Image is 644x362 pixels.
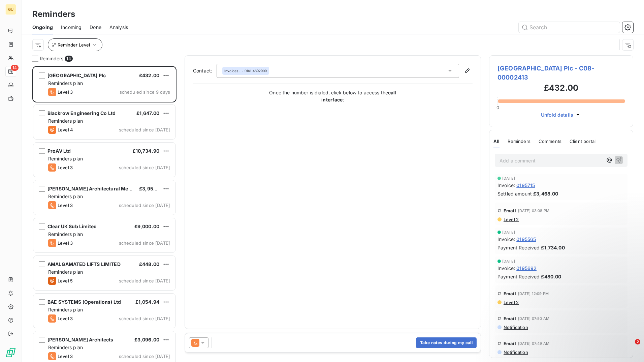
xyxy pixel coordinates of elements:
[58,203,73,208] span: Level 3
[570,139,595,144] span: Client portal
[516,265,537,272] span: 0195692
[40,55,63,62] span: Reminders
[139,261,159,267] span: £448.00
[47,110,116,116] span: Blackrow Engineering Co Ltd
[519,22,620,33] input: Search
[58,316,73,321] span: Level 3
[503,217,519,222] span: Level 2
[48,80,83,86] span: Reminders plan
[518,209,549,213] span: [DATE] 03:08 PM
[61,24,82,31] span: Incoming
[497,244,540,251] span: Payment Received
[58,127,73,132] span: Level 4
[47,299,121,305] span: BAE SYSTEMS (Operations) Ltd
[497,236,515,243] span: Invoice :
[518,292,549,296] span: [DATE] 12:09 PM
[48,231,83,237] span: Reminders plan
[502,176,515,180] span: [DATE]
[47,223,97,229] span: Clear UK Sub Limited
[504,341,516,346] span: Email
[58,278,73,283] span: Level 5
[635,339,640,344] span: 2
[47,186,155,191] span: [PERSON_NAME] Architectural Metalwork Ltd
[497,82,625,95] h3: £432.00
[48,307,83,312] span: Reminders plan
[504,316,516,321] span: Email
[47,148,71,154] span: ProAV Ltd
[120,89,170,95] span: scheduled since 9 days
[503,300,519,305] span: Level 2
[496,105,499,110] span: 0
[48,38,102,51] button: Reminder Level
[497,64,625,82] span: [GEOGRAPHIC_DATA] Plc - C08-00002413
[621,339,637,355] iframe: Intercom live chat
[58,165,73,170] span: Level 3
[502,230,515,234] span: [DATE]
[516,236,536,243] span: 0195565
[5,4,16,15] div: GU
[48,344,83,350] span: Reminders plan
[119,278,170,283] span: scheduled since [DATE]
[516,182,535,189] span: 0195715
[58,354,73,359] span: Level 3
[133,148,160,154] span: £10,734.90
[539,111,583,119] button: Unfold details
[533,190,558,197] span: £3,468.00
[32,8,75,20] h3: Reminders
[119,165,170,170] span: scheduled since [DATE]
[11,65,19,71] span: 14
[539,139,561,144] span: Comments
[139,72,159,78] span: £432.00
[47,261,121,267] span: AMALGAMATED LIFTS LIMITED
[224,68,267,73] div: - 0161 4892909
[58,42,90,48] span: Reminder Level
[497,273,540,280] span: Payment Received
[416,337,477,348] button: Take notes during my call
[5,347,16,358] img: Logo LeanPay
[135,299,159,305] span: £1,054.94
[119,240,170,246] span: scheduled since [DATE]
[109,24,128,31] span: Analysis
[497,182,515,189] span: Invoice :
[119,354,170,359] span: scheduled since [DATE]
[90,24,101,31] span: Done
[47,72,106,78] span: [GEOGRAPHIC_DATA] Plc
[504,208,516,213] span: Email
[32,24,53,31] span: Ongoing
[265,89,400,103] p: Once the number is dialed, click below to access the :
[224,68,240,73] span: Invoices .
[136,110,159,116] span: £1,647.00
[48,156,83,161] span: Reminders plan
[541,244,565,251] span: £1,734.00
[504,291,516,296] span: Email
[48,193,83,199] span: Reminders plan
[47,337,114,342] span: [PERSON_NAME] Architects
[541,273,561,280] span: £480.00
[518,341,549,345] span: [DATE] 07:49 AM
[497,190,532,197] span: Settled amount
[193,67,217,74] label: Contact:
[48,269,83,275] span: Reminders plan
[119,127,170,132] span: scheduled since [DATE]
[32,66,176,362] div: grid
[65,56,72,62] span: 14
[134,223,159,229] span: £9,000.00
[497,265,515,272] span: Invoice :
[48,118,83,124] span: Reminders plan
[58,89,73,95] span: Level 3
[508,139,530,144] span: Reminders
[119,203,170,208] span: scheduled since [DATE]
[139,186,164,191] span: £3,956.40
[503,350,528,355] span: Notification
[502,259,515,263] span: [DATE]
[503,325,528,330] span: Notification
[493,139,500,144] span: All
[58,240,73,246] span: Level 3
[541,111,573,118] span: Unfold details
[119,316,170,321] span: scheduled since [DATE]
[134,337,159,342] span: £3,096.00
[509,297,644,344] iframe: Intercom notifications message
